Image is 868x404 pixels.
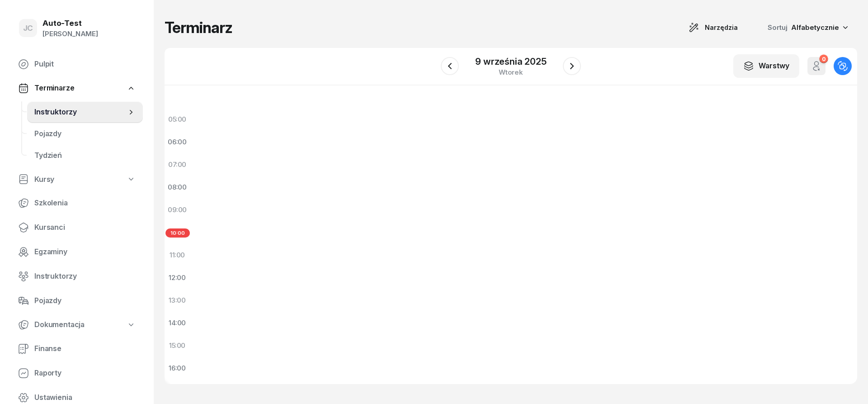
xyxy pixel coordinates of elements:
[34,197,136,209] span: Szkolenia
[743,60,789,72] div: Warstwy
[34,319,85,331] span: Dokumentacja
[34,174,54,185] span: Kursy
[34,367,136,379] span: Raporty
[34,392,136,404] span: Ustawienia
[27,123,143,145] a: Pojazdy
[705,22,738,33] span: Narzędzia
[475,57,547,66] div: 9 września 2025
[165,19,232,36] h1: Terminarz
[11,78,143,99] a: Terminarze
[11,169,143,190] a: Kursy
[165,244,190,266] div: 11:00
[34,150,136,162] span: Tydzień
[11,241,143,263] a: Egzaminy
[34,222,136,233] span: Kursanci
[791,23,839,32] span: Alfabetycznie
[807,57,826,75] button: 0
[34,58,136,70] span: Pulpit
[27,145,143,166] a: Tydzień
[11,217,143,238] a: Kursanci
[27,101,143,123] a: Instruktorzy
[165,221,190,244] div: 10:00
[42,28,98,40] div: [PERSON_NAME]
[680,19,746,37] button: Narzędzia
[42,19,98,27] div: Auto-Test
[165,108,190,131] div: 05:00
[165,357,190,380] div: 16:00
[165,131,190,153] div: 06:00
[165,334,190,357] div: 15:00
[34,128,136,140] span: Pojazdy
[11,314,143,335] a: Dokumentacja
[165,380,190,402] div: 17:00
[34,343,136,355] span: Finanse
[733,54,799,78] button: Warstwy
[757,18,857,37] button: Sortuj Alfabetycznie
[165,266,190,289] div: 12:00
[11,192,143,214] a: Szkolenia
[768,22,789,33] span: Sortuj
[819,55,828,63] div: 0
[165,289,190,312] div: 13:00
[165,153,190,176] div: 07:00
[11,338,143,360] a: Finanse
[34,295,136,307] span: Pojazdy
[165,199,190,221] div: 09:00
[11,53,143,75] a: Pulpit
[11,362,143,384] a: Raporty
[34,82,74,94] span: Terminarze
[165,228,190,238] span: 10:00
[34,246,136,258] span: Egzaminy
[11,266,143,287] a: Instruktorzy
[34,271,136,282] span: Instruktorzy
[165,176,190,199] div: 08:00
[165,312,190,334] div: 14:00
[23,24,33,32] span: JC
[34,106,127,118] span: Instruktorzy
[475,69,547,76] div: wtorek
[11,290,143,312] a: Pojazdy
